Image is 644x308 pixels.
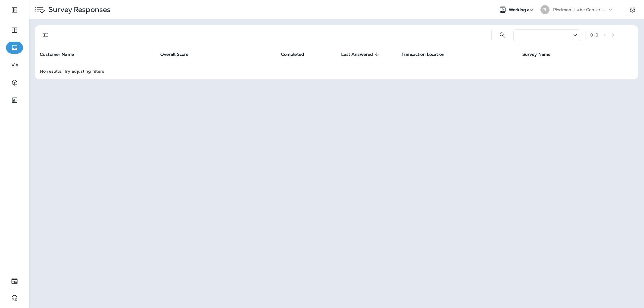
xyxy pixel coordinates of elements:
p: Survey Responses [46,5,111,14]
span: Completed [281,52,304,57]
span: Last Answered [341,52,373,57]
span: Survey Name [522,52,551,57]
span: Last Answered [341,52,381,57]
span: Customer Name [40,52,82,57]
div: PL [540,5,549,14]
p: Piedmont Lube Centers LLC [553,7,607,12]
td: No results. Try adjusting filters [35,63,638,79]
span: Survey Name [522,52,559,57]
button: Expand Sidebar [6,4,23,16]
span: Overall Score [160,52,188,57]
button: Settings [627,4,638,15]
span: Overall Score [160,52,196,57]
div: 0 - 0 [590,33,598,37]
span: Transaction Location [402,52,452,57]
span: Transaction Location [402,52,444,57]
span: Completed [281,52,312,57]
button: Search Survey Responses [496,29,508,41]
span: Customer Name [40,52,74,57]
span: Working as: [509,7,534,12]
button: Filters [40,29,52,41]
